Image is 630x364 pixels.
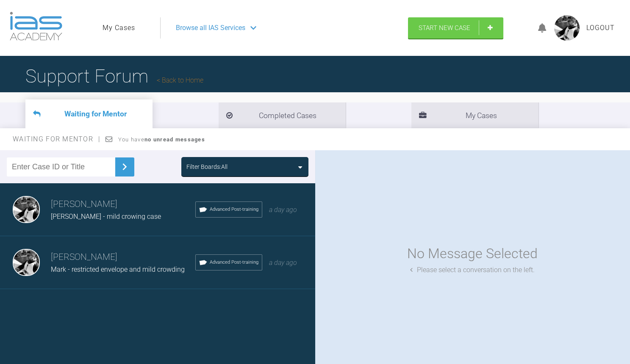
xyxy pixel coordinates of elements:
li: My Cases [411,102,538,128]
span: [PERSON_NAME] - mild crowing case [51,212,161,221]
span: a day ago [269,259,297,267]
span: Browse all IAS Services [176,22,245,33]
a: My Cases [103,22,135,33]
img: David Birkin [13,196,40,223]
h3: [PERSON_NAME] [51,197,195,212]
span: Mark - restricted envelope and mild crowding [51,265,185,273]
div: Filter Boards: All [186,162,228,171]
a: Start New Case [408,17,503,39]
span: Advanced Post-training [210,206,258,213]
a: Logout [586,22,615,33]
h3: [PERSON_NAME] [51,250,195,265]
img: logo-light.3e3ef733.png [10,12,62,41]
span: Waiting for Mentor [13,135,100,143]
img: David Birkin [13,249,40,276]
a: Back to Home [157,76,203,84]
span: You have [118,136,205,143]
li: Waiting for Mentor [25,99,153,128]
div: Please select a conversation on the left. [410,265,535,276]
div: No Message Selected [407,243,538,265]
span: Start New Case [419,24,470,32]
strong: no unread messages [144,136,205,143]
img: profile.png [554,15,580,41]
input: Enter Case ID or Title [7,157,115,176]
span: a day ago [269,206,297,214]
img: chevronRight.28bd32b0.svg [118,160,131,174]
span: Advanced Post-training [210,259,258,266]
h1: Support Forum [25,61,203,91]
li: Completed Cases [219,102,346,128]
